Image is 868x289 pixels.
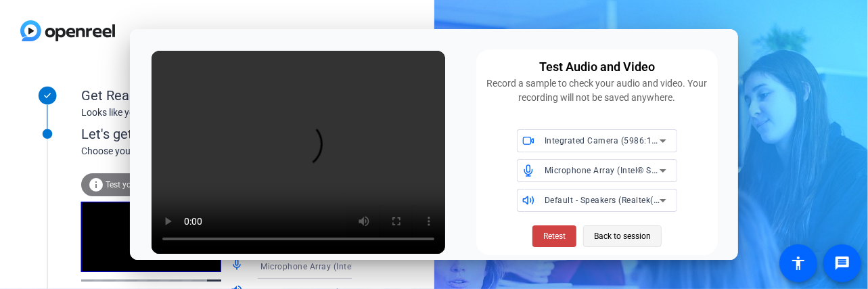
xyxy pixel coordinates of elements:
[532,225,576,247] button: Retest
[260,261,560,271] span: Microphone Array (Intel® Smart Sound Technology for Digital Microphones)
[484,76,709,105] div: Record a sample to check your audio and video. Your recording will not be saved anywhere.
[81,106,352,120] div: Looks like you've been invited to join
[230,258,246,274] mat-icon: mic_none
[594,223,651,249] span: Back to session
[543,230,566,242] span: Retest
[834,255,850,271] mat-icon: message
[545,135,670,146] span: Integrated Camera (5986:118c)
[81,124,380,144] div: Let's get connected.
[88,177,104,193] mat-icon: info
[81,85,352,106] div: Get Ready!
[583,225,662,247] button: Back to session
[539,58,655,76] div: Test Audio and Video
[545,164,844,175] span: Microphone Array (Intel® Smart Sound Technology for Digital Microphones)
[790,255,806,271] mat-icon: accessibility
[545,194,691,205] span: Default - Speakers (Realtek(R) Audio)
[106,180,200,190] span: Test your audio and video
[81,144,380,158] div: Choose your settings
